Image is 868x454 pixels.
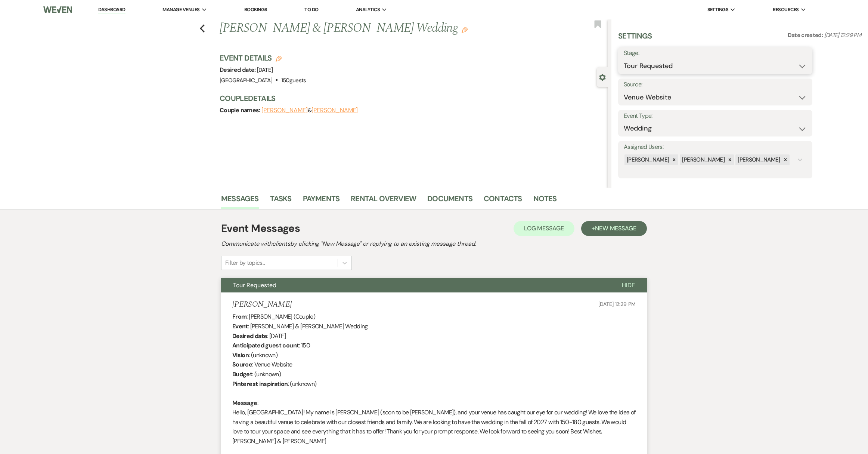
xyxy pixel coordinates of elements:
label: Event Type: [624,111,807,122]
a: Documents [427,193,472,209]
span: [GEOGRAPHIC_DATA] [220,77,272,84]
h3: Event Details [220,53,306,63]
h1: [PERSON_NAME] & [PERSON_NAME] Wedding [220,19,527,37]
button: Tour Requested [221,278,610,292]
label: Source: [624,79,807,90]
b: From [232,313,247,320]
h1: Event Messages [221,221,300,236]
span: [DATE] 12:29 PM [598,301,636,307]
span: Couple names: [220,106,261,114]
b: Vision [232,351,249,359]
a: Rental Overview [351,193,416,209]
label: Assigned Users: [624,142,807,153]
span: [DATE] 12:29 PM [824,31,861,39]
button: +New Message [581,221,647,236]
button: Close lead details [599,73,606,80]
button: [PERSON_NAME] [311,107,358,113]
span: Analytics [356,6,380,13]
a: Bookings [244,6,267,13]
h3: Settings [618,31,652,47]
div: [PERSON_NAME] [680,154,726,165]
span: Resources [773,6,799,13]
span: Settings [707,6,729,13]
div: Filter by topics... [225,258,265,267]
div: [PERSON_NAME] [735,154,781,165]
button: Log Message [514,221,574,236]
a: Dashboard [98,6,125,13]
span: [DATE] [257,66,273,74]
button: Edit [462,26,468,33]
b: Anticipated guest count [232,341,299,349]
div: [PERSON_NAME] [624,154,670,165]
h5: [PERSON_NAME] [232,300,292,309]
h3: Couple Details [220,93,600,104]
b: Source [232,361,252,368]
b: Message [232,399,257,407]
a: Tasks [270,193,292,209]
a: Notes [533,193,557,209]
span: Manage Venues [162,6,199,13]
a: Messages [221,193,259,209]
span: Date created: [788,31,824,39]
b: Budget [232,370,252,378]
b: Pinterest inspiration [232,380,288,388]
span: Desired date: [220,66,257,74]
button: [PERSON_NAME] [261,107,308,113]
span: New Message [595,224,636,232]
span: Tour Requested [233,281,276,289]
span: Log Message [524,224,564,232]
a: Contacts [484,193,522,209]
label: Stage: [624,48,807,59]
b: Desired date [232,332,267,340]
img: Weven Logo [43,2,72,18]
b: Event [232,322,248,330]
span: & [261,107,358,114]
h2: Communicate with clients by clicking "New Message" or replying to an existing message thread. [221,239,647,248]
a: To Do [304,6,318,13]
button: Hide [610,278,647,292]
a: Payments [303,193,340,209]
span: 150 guests [281,77,306,84]
span: Hide [622,281,635,289]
